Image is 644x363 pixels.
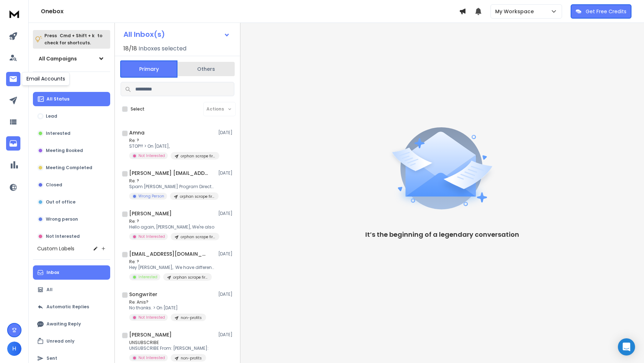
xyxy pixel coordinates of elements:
[46,234,80,239] p: Not Interested
[181,153,215,159] p: orphan scrape first 1k
[33,195,110,209] button: Out of office
[129,184,215,190] p: Spam [PERSON_NAME] Program Director
[173,275,208,280] p: orphan scrape first 1k
[46,165,92,171] p: Meeting Completed
[129,250,208,257] h1: [EMAIL_ADDRESS][DOMAIN_NAME]
[177,61,235,77] button: Others
[33,300,110,314] button: Automatic Replies
[138,234,165,239] p: Not Interested
[120,60,177,78] button: Primary
[129,299,206,305] p: Re: Anis?
[138,153,165,158] p: Not Interested
[129,305,206,311] p: No thanks. > On [DATE]
[218,251,234,257] p: [DATE]
[33,212,110,226] button: Wrong person
[33,161,110,175] button: Meeting Completed
[129,291,157,298] h1: Songwriter
[47,96,69,102] p: All Status
[33,317,110,331] button: Awaiting Reply
[33,126,110,141] button: Interested
[46,199,75,205] p: Out of office
[47,321,81,327] p: Awaiting Reply
[218,211,234,216] p: [DATE]
[22,72,70,85] div: Email Accounts
[7,342,21,356] button: H
[129,138,215,143] p: Re: ?
[129,259,215,265] p: Re: ?
[181,234,215,240] p: orphan scrape first 1k
[129,219,215,224] p: Re: ?
[44,32,102,46] p: Press to check for shortcuts.
[123,31,165,38] h1: All Inbox(s)
[41,7,459,16] h1: Onebox
[218,291,234,297] p: [DATE]
[218,332,234,338] p: [DATE]
[39,55,77,62] h1: All Campaigns
[33,109,110,123] button: Lead
[33,178,110,192] button: Closed
[37,245,74,252] h3: Custom Labels
[129,265,215,270] p: Hey [PERSON_NAME], We have different packages
[47,338,74,344] p: Unread only
[129,331,172,338] h1: [PERSON_NAME]
[586,8,626,15] p: Get Free Credits
[46,131,70,136] p: Interested
[47,287,53,293] p: All
[571,4,631,19] button: Get Free Credits
[59,31,96,40] span: Cmd + Shift + k
[118,27,236,41] button: All Inbox(s)
[33,51,110,66] button: All Campaigns
[138,315,165,320] p: Not Interested
[129,143,215,149] p: STOP!!! > On [DATE],
[365,230,519,240] p: It’s the beginning of a legendary conversation
[33,229,110,244] button: Not Interested
[618,338,635,355] div: Open Intercom Messenger
[180,194,214,199] p: orphan scrape first 1k
[7,7,21,20] img: logo
[181,315,202,320] p: non-profits
[46,182,62,188] p: Closed
[138,274,157,280] p: Interested
[218,170,234,176] p: [DATE]
[129,340,209,345] p: UNSUBSCRIBE
[129,210,172,217] h1: [PERSON_NAME]
[33,283,110,297] button: All
[123,44,137,53] span: 18 / 18
[129,345,209,351] p: UNSUBSCRIBE From: [PERSON_NAME]:
[46,216,78,222] p: Wrong person
[138,44,186,53] h3: Inboxes selected
[129,170,208,177] h1: [PERSON_NAME] [EMAIL_ADDRESS][DOMAIN_NAME]
[33,78,110,88] h3: Filters
[129,224,215,230] p: Hello again, [PERSON_NAME], We're also
[33,92,110,106] button: All Status
[138,355,165,360] p: Not Interested
[129,129,145,136] h1: Amna
[46,113,57,119] p: Lead
[495,8,537,15] p: My Workspace
[33,265,110,280] button: Inbox
[131,106,145,112] label: Select
[218,130,234,136] p: [DATE]
[46,148,83,153] p: Meeting Booked
[47,304,89,310] p: Automatic Replies
[47,355,57,361] p: Sent
[47,270,59,275] p: Inbox
[33,143,110,158] button: Meeting Booked
[138,193,164,199] p: Wrong Person
[129,178,215,184] p: Re: ?
[181,355,202,361] p: non-profits
[33,334,110,348] button: Unread only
